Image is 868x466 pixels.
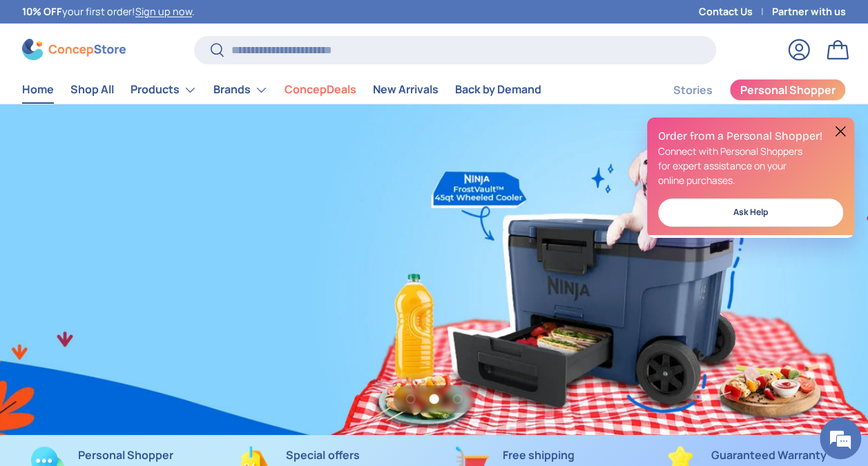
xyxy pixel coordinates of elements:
strong: Guaranteed Warranty [711,447,826,463]
a: New Arrivals [373,76,438,103]
a: Stories [673,77,713,104]
span: Personal Shopper [740,84,836,95]
a: ConcepDeals [284,76,356,103]
a: Contact Us [699,4,772,19]
h2: Order from a Personal Shopper! [658,129,843,144]
strong: Special offers [286,447,359,463]
a: Partner with us [772,4,846,19]
a: Home [22,76,54,103]
summary: Brands [205,76,276,104]
summary: Products [122,76,205,104]
a: Ask Help [658,198,843,227]
strong: 10% OFF [22,5,62,18]
nav: Primary [22,76,541,104]
p: your first order! . [22,4,195,19]
a: Sign up now [135,5,192,18]
a: Shop All [70,76,114,103]
nav: Secondary [640,76,846,104]
p: Connect with Personal Shoppers for expert assistance on your online purchases. [658,144,843,187]
a: Back by Demand [455,76,541,103]
strong: Free shipping [503,447,575,463]
img: ConcepStore [22,39,126,60]
a: Personal Shopper [729,79,846,101]
strong: Personal Shopper [78,447,173,463]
